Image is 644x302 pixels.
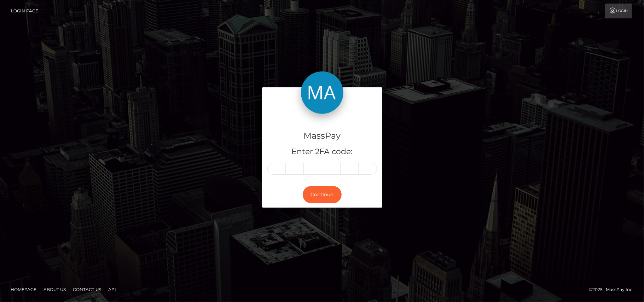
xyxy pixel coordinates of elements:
button: Continue [303,186,342,203]
a: Homepage [8,284,39,295]
div: © 2025 , MassPay Inc. [589,286,639,294]
a: Login [605,4,632,18]
a: API [105,284,119,295]
a: Contact Us [70,284,104,295]
a: Login Page [11,4,38,18]
h4: MassPay [267,130,377,142]
h5: Enter 2FA code: [267,146,377,157]
a: About Us [41,284,69,295]
img: MassPay [301,71,343,114]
